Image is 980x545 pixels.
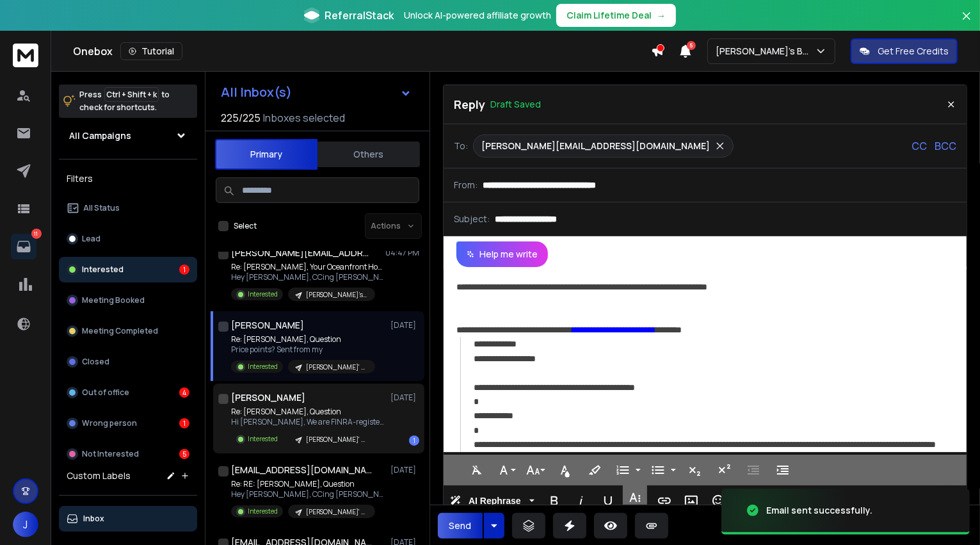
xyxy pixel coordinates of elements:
p: 04:47 PM [385,248,419,258]
p: Get Free Credits [878,45,949,58]
div: Email sent successfully. [766,504,872,517]
p: Unlock AI-powered affiliate growth [404,9,551,22]
p: Closed [82,357,109,367]
p: [PERSON_NAME]' Bay - Main Campaign (Partner and Managing Director - Venture Capital & Private Equ... [306,435,367,444]
button: Primary [215,139,317,170]
button: Meeting Booked [59,288,197,313]
p: Out of office [82,387,129,398]
p: Draft Saved [490,98,541,111]
h1: [PERSON_NAME] [231,319,304,332]
button: Help me write [456,241,548,267]
span: ReferralStack [325,8,394,23]
p: Reply [454,95,485,113]
p: Inbox [83,514,104,524]
p: Meeting Booked [82,295,145,305]
p: Interested [248,362,278,371]
p: Price points? Sent from my [231,345,375,355]
button: Meeting Completed [59,318,197,344]
p: Re: RE: [PERSON_NAME], Question [231,479,385,489]
button: All Campaigns [59,123,197,149]
p: [DATE] [390,465,419,475]
button: AI Rephrase [447,488,537,514]
button: Close banner [958,8,975,38]
button: Increase Indent (Ctrl+]) [771,457,795,483]
p: Lead [82,234,100,244]
p: Subject: [454,213,490,225]
button: Out of office4 [59,380,197,405]
div: 5 [179,449,189,459]
p: Hi [PERSON_NAME], We are FINRA-registered [231,417,385,427]
p: To: [454,140,468,152]
span: 5 [687,41,696,50]
p: Re: [PERSON_NAME], Your Oceanfront Home [231,262,385,272]
p: [PERSON_NAME]' Bay - Main Campaign (Partner and Managing Director - Venture Capital & Private Equ... [306,362,367,372]
div: 1 [179,418,189,428]
button: Closed [59,349,197,375]
label: Select [234,221,257,231]
button: Interested1 [59,257,197,282]
h1: [PERSON_NAME][EMAIL_ADDRESS][DOMAIN_NAME] [231,247,372,259]
p: 11 [31,229,42,239]
h1: [EMAIL_ADDRESS][DOMAIN_NAME] [231,464,372,476]
p: [PERSON_NAME][EMAIL_ADDRESS][DOMAIN_NAME] [481,140,710,152]
button: Subscript [682,457,707,483]
p: [DATE] [390,393,419,403]
h3: Filters [59,170,197,188]
button: J [13,512,38,537]
button: All Inbox(s) [211,79,422,105]
p: Interested [248,434,278,444]
p: Interested [82,264,124,275]
button: Claim Lifetime Deal→ [556,4,676,27]
p: Wrong person [82,418,137,428]
button: Decrease Indent (Ctrl+[) [741,457,766,483]
p: Meeting Completed [82,326,158,336]
p: Press to check for shortcuts. [79,88,170,114]
div: 1 [179,264,189,275]
h1: [PERSON_NAME] [231,391,305,404]
p: Interested [248,507,278,516]
button: Lead [59,226,197,252]
p: [PERSON_NAME]'s Bay [716,45,815,58]
p: [PERSON_NAME]'s Bay - Main Campaign (CEO - US 100+ Employees) [306,290,367,300]
button: Not Interested5 [59,441,197,467]
p: [PERSON_NAME]' Bay - Main Campaign (Partner and Managing Director - Venture Capital & Private Equ... [306,507,367,517]
p: Hey [PERSON_NAME], CCing [PERSON_NAME] [231,489,385,500]
p: From: [454,179,478,191]
span: 225 / 225 [221,110,261,126]
p: Re: [PERSON_NAME], Question [231,334,375,345]
p: CC [912,138,927,154]
button: Tutorial [120,42,182,60]
a: 11 [11,234,36,259]
p: Interested [248,289,278,299]
p: [DATE] [390,320,419,330]
button: Get Free Credits [851,38,958,64]
button: Superscript [712,457,736,483]
p: Re: [PERSON_NAME], Question [231,407,385,417]
h1: All Inbox(s) [221,86,292,99]
div: 4 [179,387,189,398]
p: Not Interested [82,449,139,459]
span: → [657,9,666,22]
button: All Status [59,195,197,221]
button: Send [438,513,483,539]
button: Wrong person1 [59,411,197,436]
p: Hey [PERSON_NAME], CCing [PERSON_NAME] [231,272,385,282]
h1: All Campaigns [69,129,131,142]
h3: Inboxes selected [263,110,345,126]
p: BCC [935,138,956,154]
div: 1 [409,435,419,446]
div: Onebox [73,42,651,60]
p: All Status [83,203,120,213]
button: Others [317,140,420,168]
h3: Custom Labels [67,469,131,482]
span: Ctrl + Shift + k [104,87,159,102]
span: AI Rephrase [466,496,524,507]
button: Inbox [59,506,197,532]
